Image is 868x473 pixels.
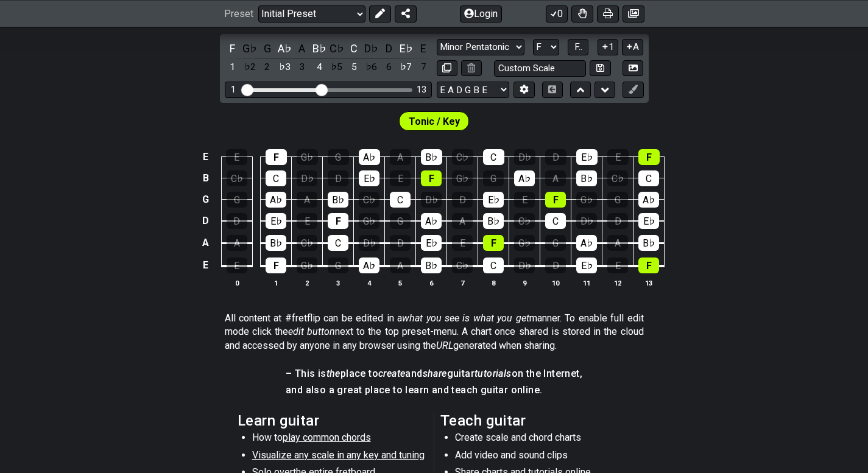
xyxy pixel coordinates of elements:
[638,192,659,208] div: A♭
[225,312,644,352] p: All content at #fretflip can be edited in a manner. To enable full edit mode click the next to th...
[513,82,534,98] button: Edit Tuning
[329,59,345,75] div: toggle scale degree
[421,149,442,165] div: B♭
[328,213,348,229] div: F
[346,40,362,57] div: toggle pitch class
[359,213,379,229] div: G♭
[452,192,473,208] div: D
[452,258,473,273] div: C♭
[638,149,660,165] div: F
[409,113,460,130] span: First enable full edit mode to edit
[288,326,335,337] em: edit button
[238,414,428,427] h2: Learn guitar
[266,258,286,273] div: F
[385,276,416,289] th: 5
[297,192,317,208] div: A
[359,192,379,208] div: C♭
[440,414,631,427] h2: Teach guitar
[277,40,292,57] div: toggle pitch class
[286,384,582,397] h4: and also a great place to learn and teach guitar online.
[595,82,615,98] button: Move down
[576,149,598,165] div: E♭
[571,5,593,22] button: Toggle Dexterity for all fretkits
[478,276,509,289] th: 8
[545,170,566,186] div: A
[533,39,559,55] select: Tonic/Root
[294,59,310,75] div: toggle scale degree
[623,82,643,98] button: First click edit preset to enable marker editing
[607,149,629,165] div: E
[381,59,397,75] div: toggle scale degree
[297,149,318,165] div: G♭
[455,431,629,448] li: Create scale and chord charts
[286,367,582,380] h4: – This is place to and guitar on the Internet,
[415,59,431,75] div: toggle scale degree
[509,276,540,289] th: 9
[369,5,391,22] button: Edit Preset
[297,235,317,251] div: C♭
[423,368,447,379] em: share
[227,192,247,208] div: G
[607,192,628,208] div: G
[623,60,643,77] button: Create Image
[266,213,286,229] div: E♭
[226,149,247,165] div: E
[252,449,425,461] span: Visualize any scale in any key and tuning
[514,258,535,273] div: D♭
[390,170,411,186] div: E
[292,276,323,289] th: 2
[359,235,379,251] div: D♭
[514,192,535,208] div: E
[514,149,535,165] div: D♭
[390,213,411,229] div: G
[607,170,628,186] div: C♭
[297,258,317,273] div: G♭
[571,276,602,289] th: 11
[227,213,247,229] div: D
[570,82,591,98] button: Move up
[483,149,504,165] div: C
[328,170,348,186] div: D
[311,40,327,57] div: toggle pitch class
[354,276,385,289] th: 4
[436,340,453,351] em: URL
[416,276,447,289] th: 6
[328,149,349,165] div: G
[452,235,473,251] div: E
[258,5,365,22] select: Preset
[328,235,348,251] div: C
[326,368,340,379] em: the
[461,60,482,77] button: Delete
[329,40,345,57] div: toggle pitch class
[447,276,478,289] th: 7
[437,60,457,77] button: Copy
[452,149,473,165] div: C♭
[221,276,252,289] th: 0
[199,254,213,277] td: E
[607,213,628,229] div: D
[266,170,286,186] div: C
[378,368,405,379] em: create
[390,258,411,273] div: A
[364,40,379,57] div: toggle pitch class
[623,5,644,22] button: Create image
[266,149,287,165] div: F
[199,147,213,168] td: E
[266,192,286,208] div: A♭
[225,40,241,57] div: toggle pitch class
[598,39,618,55] button: 1
[638,213,659,229] div: E♭
[421,213,442,229] div: A♭
[390,149,411,165] div: A
[297,170,317,186] div: D♭
[277,59,292,75] div: toggle scale degree
[283,432,371,443] span: play common chords
[483,258,504,273] div: C
[576,213,597,229] div: D♭
[576,235,597,251] div: A♭
[199,232,213,254] td: A
[390,192,411,208] div: C
[590,60,610,77] button: Store user defined scale
[225,82,432,98] div: Visible fret range
[622,39,643,55] button: A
